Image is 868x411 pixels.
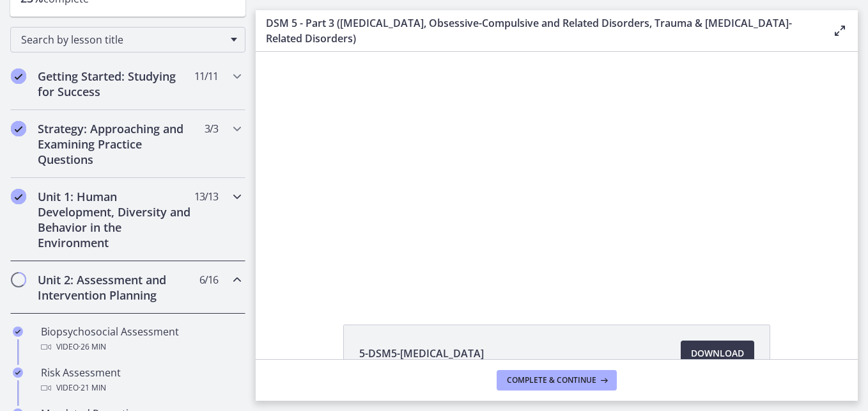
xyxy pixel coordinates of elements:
[266,15,812,46] h3: DSM 5 - Part 3 ([MEDICAL_DATA], Obsessive-Compulsive and Related Disorders, Trauma & [MEDICAL_DAT...
[691,346,744,361] span: Download
[205,121,218,136] span: 3 / 3
[38,272,194,303] h2: Unit 2: Assessment and Intervention Planning
[194,68,218,84] span: 11 / 11
[13,367,23,378] i: Completed
[41,365,240,396] div: Risk Assessment
[38,121,194,167] h2: Strategy: Approaching and Examining Practice Questions
[11,121,26,136] i: Completed
[11,189,26,204] i: Completed
[497,370,617,391] button: Complete & continue
[38,189,194,250] h2: Unit 1: Human Development, Diversity and Behavior in the Environment
[10,27,245,52] div: Search by lesson title
[256,52,858,295] iframe: Video Lesson
[79,339,106,355] span: · 26 min
[507,375,596,385] span: Complete & continue
[199,272,218,287] span: 6 / 16
[11,68,26,84] i: Completed
[41,324,240,355] div: Biopsychosocial Assessment
[13,326,23,337] i: Completed
[359,346,484,361] span: 5-DSM5-[MEDICAL_DATA]
[41,339,240,355] div: Video
[21,33,224,47] span: Search by lesson title
[38,68,194,99] h2: Getting Started: Studying for Success
[41,380,240,396] div: Video
[681,341,754,366] a: Download
[194,189,218,204] span: 13 / 13
[79,380,106,396] span: · 21 min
